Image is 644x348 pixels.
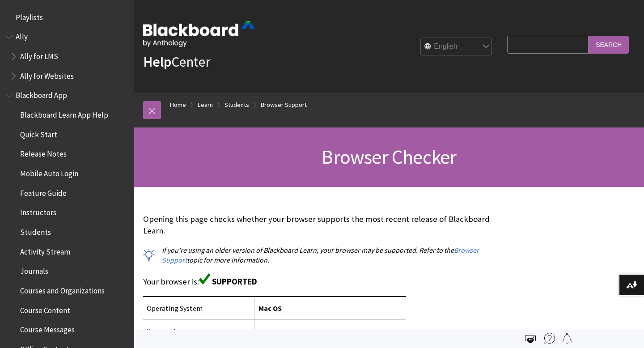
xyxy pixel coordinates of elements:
[143,21,255,47] img: Blackboard by Anthology
[20,303,70,315] span: Course Content
[199,273,210,284] img: Green supported icon
[5,10,129,25] nav: Book outline for Playlists
[589,36,629,53] input: Search
[20,264,48,276] span: Journals
[170,99,186,110] a: Home
[16,88,67,100] span: Blackboard App
[544,333,555,344] img: More help
[143,53,210,71] a: HelpCenter
[525,333,536,344] img: Print
[20,225,51,237] span: Students
[20,323,75,335] span: Course Messages
[261,99,307,110] a: Browser Support
[20,166,78,178] span: Mobile Auto Login
[5,30,129,84] nav: Book outline for Anthology Ally Help
[20,49,58,61] span: Ally for LMS
[143,53,171,71] strong: Help
[225,99,249,110] a: Students
[258,304,282,313] span: Mac OS
[143,245,503,265] p: If you're using an older version of Blackboard Learn, your browser may be supported. Refer to the...
[143,273,503,288] p: Your browser is:
[20,186,67,198] span: Feature Guide
[20,205,56,217] span: Instructors
[212,276,257,287] span: SUPPORTED
[20,68,74,81] span: Ally for Websites
[162,246,479,265] a: Browser Support
[562,333,572,344] img: Follow this page
[322,144,456,169] span: Browser Checker
[20,283,105,295] span: Courses and Organizations
[20,147,67,159] span: Release Notes
[16,10,43,22] span: Playlists
[143,213,503,237] p: Opening this page checks whether your browser supports the most recent release of Blackboard Learn.
[20,127,57,139] span: Quick Start
[421,38,492,56] select: Site Language Selector
[20,107,108,119] span: Blackboard Learn App Help
[143,320,255,343] td: Browser Language
[143,297,255,320] td: Operating System
[16,30,28,42] span: Ally
[198,99,213,110] a: Learn
[20,244,70,256] span: Activity Stream
[258,327,266,335] span: en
